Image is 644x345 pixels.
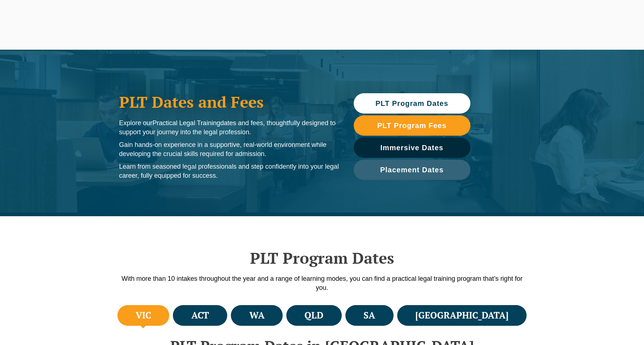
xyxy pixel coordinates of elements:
[354,137,470,158] a: Immersive Dates
[136,309,151,321] h4: VIC
[153,119,220,127] span: Practical Legal Training
[304,309,323,321] h4: QLD
[249,309,265,321] h4: WA
[354,115,470,136] a: PLT Program Fees
[354,93,470,114] a: PLT Program Dates
[119,140,339,159] p: Gain hands-on experience in a supportive, real-world environment while developing the crucial ski...
[119,119,339,137] p: Explore our dates and fees, thoughtfully designed to support your journey into the legal profession.
[116,249,529,267] h2: PLT Program Dates
[119,162,339,180] p: Learn from seasoned legal professionals and step confidently into your legal career, fully equipp...
[381,144,444,151] span: Immersive Dates
[380,166,444,173] span: Placement Dates
[363,309,375,321] h4: SA
[377,122,446,129] span: PLT Program Fees
[116,274,529,292] p: With more than 10 intakes throughout the year and a range of learning modes, you can find a pract...
[119,93,339,111] h1: PLT Dates and Fees
[375,100,448,107] span: PLT Program Dates
[191,309,209,321] h4: ACT
[354,160,470,180] a: Placement Dates
[415,309,508,321] h4: [GEOGRAPHIC_DATA]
